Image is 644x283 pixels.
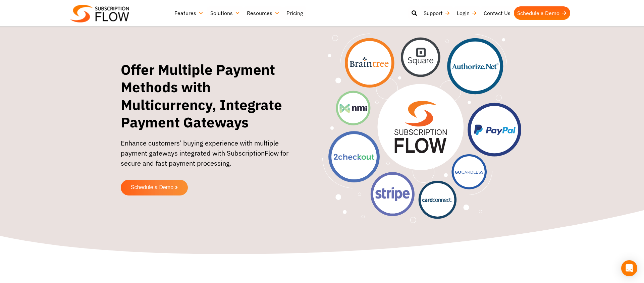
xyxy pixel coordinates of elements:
a: Pricing [283,6,306,20]
img: Offer Multiple Payment Methods with Multicurrency, Integrate Payment Gateways [322,34,521,223]
a: Login [453,6,480,20]
a: Solutions [207,6,244,20]
p: Enhance customers’ buying experience with multiple payment gateways integrated with SubscriptionF... [121,138,304,175]
h1: Offer Multiple Payment Methods with Multicurrency, Integrate Payment Gateways [121,61,304,131]
a: Resources [244,6,283,20]
a: Schedule a Demo [514,6,570,20]
div: Open Intercom Messenger [621,260,637,276]
img: Subscriptionflow [70,5,129,22]
a: Features [171,6,207,20]
a: Contact Us [480,6,514,20]
span: Schedule a Demo [131,185,173,190]
a: Support [420,6,453,20]
a: Schedule a Demo [121,180,188,195]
